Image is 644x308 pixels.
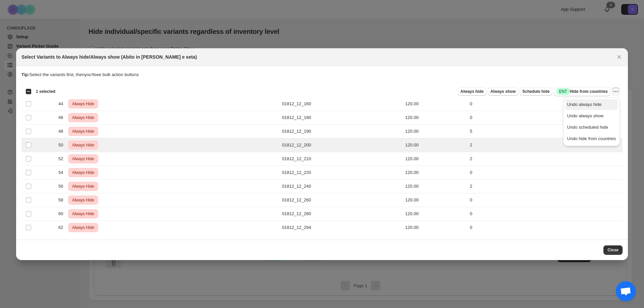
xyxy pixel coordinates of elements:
[58,169,67,176] span: 54
[520,87,552,96] button: Schedule hide
[280,221,403,234] td: 01812_12_294
[565,133,618,144] button: Undo hide from countries
[71,114,96,122] span: Always Hide
[468,152,623,166] td: 2
[403,207,468,221] td: 120.00
[614,52,624,62] button: Close
[403,124,468,138] td: 120.00
[616,281,636,301] a: Aprire la chat
[71,169,96,177] span: Always Hide
[280,152,403,166] td: 01812_12_210
[556,88,608,95] span: Hide from countries
[567,136,616,141] span: Undo hide from countries
[567,125,608,130] span: Undo scheduled hide
[21,71,623,78] p: Select the variants first, then you'll see bulk action buttons
[71,182,96,190] span: Always Hide
[36,89,55,94] span: 1 selected
[488,87,518,96] button: Always show
[58,183,67,190] span: 56
[468,166,623,179] td: 0
[403,179,468,193] td: 120.00
[280,138,403,152] td: 01812_12_200
[565,99,618,110] button: Undo always hide
[567,102,602,107] span: Undo always hide
[403,166,468,179] td: 120.00
[468,179,623,193] td: 2
[403,97,468,111] td: 120.00
[71,224,96,232] span: Always Hide
[458,87,486,96] button: Always hide
[490,89,516,94] span: Always show
[58,114,67,121] span: 46
[403,138,468,152] td: 120.00
[58,142,67,148] span: 50
[565,122,618,133] button: Undo scheduled hide
[280,166,403,179] td: 01812_12_220
[559,89,567,94] span: ENT
[71,196,96,204] span: Always Hide
[58,156,67,162] span: 52
[280,179,403,193] td: 01812_12_240
[612,87,620,96] button: More actions
[403,193,468,207] td: 120.00
[21,72,30,77] strong: Tip:
[58,197,67,203] span: 58
[403,221,468,234] td: 120.00
[468,193,623,207] td: 0
[58,101,67,107] span: 44
[468,207,623,221] td: 0
[468,221,623,234] td: 0
[603,245,623,255] button: Close
[468,111,623,124] td: 0
[468,97,623,111] td: 0
[522,89,549,94] span: Schedule hide
[468,124,623,138] td: 5
[71,141,96,149] span: Always Hide
[58,224,67,231] span: 62
[58,210,67,217] span: 60
[607,247,619,253] span: Close
[280,97,403,111] td: 01812_12_160
[403,152,468,166] td: 120.00
[280,111,403,124] td: 01812_12_180
[280,207,403,221] td: 01812_12_280
[21,54,197,60] h2: Select Variants to Always hide/Always show (Abito in [PERSON_NAME] e seta)
[71,155,96,163] span: Always Hide
[461,89,484,94] span: Always hide
[280,193,403,207] td: 01812_12_260
[58,128,67,135] span: 48
[403,111,468,124] td: 120.00
[71,210,96,218] span: Always Hide
[567,113,603,118] span: Undo always show
[468,138,623,152] td: 2
[71,127,96,135] span: Always Hide
[71,100,96,108] span: Always Hide
[554,87,610,96] button: SuccessENTHide from countries
[280,124,403,138] td: 01812_12_190
[565,111,618,121] button: Undo always show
